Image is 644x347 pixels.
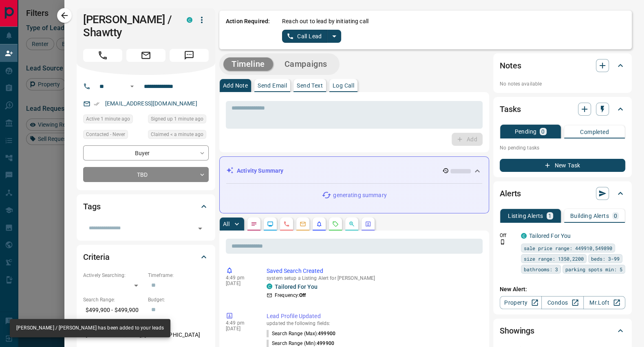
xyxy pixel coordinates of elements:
p: Add Note [223,83,248,88]
button: Timeline [223,57,273,71]
p: Timeframe: [148,272,209,279]
div: Notes [500,56,625,75]
svg: Requests [332,221,339,227]
svg: Lead Browsing Activity [267,221,273,227]
h2: Alerts [500,187,521,200]
svg: Emails [300,221,306,227]
p: system setup a Listing Alert for [PERSON_NAME] [267,275,479,281]
p: Pending [514,129,536,134]
span: bathrooms: 3 [524,265,558,273]
span: Contacted - Never [86,130,125,138]
p: generating summary [333,191,386,200]
div: Wed Oct 15 2025 [83,114,144,126]
span: Signed up 1 minute ago [151,115,203,123]
a: Property [500,296,542,309]
p: Send Text [297,83,323,88]
svg: Email Verified [94,101,99,107]
a: Condos [541,296,583,309]
p: 1 [548,213,551,219]
div: condos.ca [521,233,527,239]
p: Action Required: [226,17,270,43]
span: sale price range: 449910,549890 [524,244,612,252]
div: [PERSON_NAME] / [PERSON_NAME] has been added to your leads [16,321,164,335]
p: Reach out to lead by initiating call [282,17,368,26]
h2: Criteria [83,250,110,264]
strong: Off [299,292,306,298]
p: Saved Search Created [267,267,479,275]
span: Call [83,49,122,62]
svg: Listing Alerts [316,221,322,227]
div: Alerts [500,184,625,203]
p: No notes available [500,80,625,88]
p: Lead Profile Updated [267,312,479,321]
button: Open [127,81,137,91]
div: condos.ca [187,17,192,23]
button: Call Lead [282,30,327,43]
div: TBD [83,167,209,182]
button: Campaigns [276,57,335,71]
a: Tailored For You [275,283,318,290]
p: Send Email [258,83,287,88]
p: updated the following fields: [267,321,479,326]
button: New Task [500,159,625,172]
p: 4:49 pm [226,275,254,281]
h2: Notes [500,59,521,72]
svg: Agent Actions [365,221,371,227]
p: Listing Alerts [508,213,543,219]
div: condos.ca [267,283,272,289]
div: Wed Oct 15 2025 [148,130,209,141]
div: Showings [500,321,625,340]
span: 499900 [318,331,335,336]
span: beds: 3-99 [591,255,620,263]
p: New Alert: [500,285,625,294]
a: [EMAIL_ADDRESS][DOMAIN_NAME] [105,100,197,107]
p: Search Range (Max) : [267,330,335,337]
p: Actively Searching: [83,272,144,279]
h1: [PERSON_NAME] / Shawtty [83,13,174,39]
div: Activity Summary [226,163,482,178]
svg: Notes [251,221,257,227]
p: Activity Summary [237,167,283,175]
span: size range: 1350,2200 [524,255,584,263]
p: No pending tasks [500,142,625,154]
p: 0 [541,129,545,134]
svg: Opportunities [348,221,355,227]
button: Open [194,223,206,234]
h2: Showings [500,324,534,337]
span: Claimed < a minute ago [151,130,203,138]
p: Off [500,232,516,239]
p: Completed [580,129,609,135]
div: Wed Oct 15 2025 [148,114,209,126]
p: $499,900 - $499,900 [83,303,144,317]
span: 499900 [317,340,334,346]
svg: Push Notification Only [500,239,505,245]
p: Frequency: [275,292,306,299]
p: Building Alerts [570,213,609,219]
p: All [223,221,229,227]
p: [DATE] [226,281,254,286]
div: Tags [83,197,209,216]
p: Search Range: [83,296,144,303]
p: Budget: [148,296,209,303]
div: Buyer [83,145,209,160]
p: Log Call [333,83,354,88]
h2: Tags [83,200,100,213]
span: Email [126,49,165,62]
h2: Tasks [500,103,520,116]
p: 4:49 pm [226,320,254,326]
p: Search Range (Min) : [267,340,334,347]
p: [DATE] [226,326,254,332]
div: Tasks [500,99,625,119]
svg: Calls [283,221,290,227]
div: Criteria [83,247,209,267]
span: Message [170,49,209,62]
a: Tailored For You [529,233,571,239]
div: split button [282,30,341,43]
a: Mr.Loft [583,296,625,309]
p: 0 [614,213,617,219]
span: parking spots min: 5 [565,265,622,273]
span: Active 1 minute ago [86,115,130,123]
